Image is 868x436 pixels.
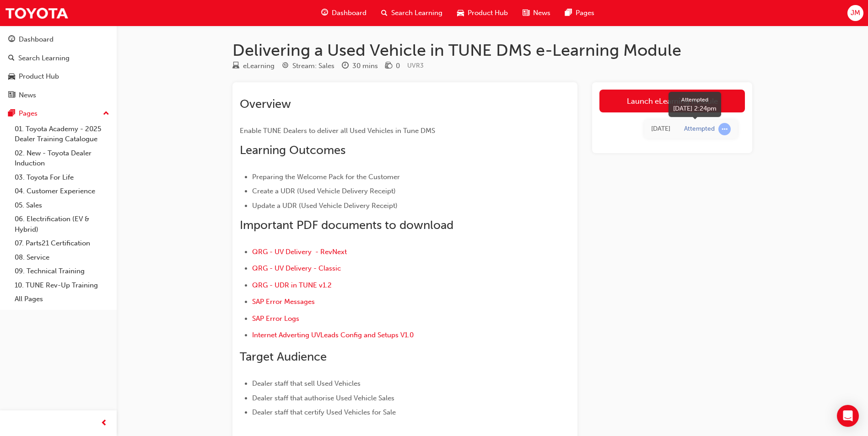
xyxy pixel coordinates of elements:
span: Dealer staff that authorise Used Vehicle Sales [252,394,394,402]
div: Stream: Sales [292,61,334,71]
a: Launch eLearning module [599,90,745,112]
span: Pages [576,8,594,18]
span: target-icon [282,62,289,70]
div: Search Learning [18,53,70,64]
button: Pages [4,105,113,122]
div: Open Intercom Messenger [837,405,859,427]
a: 04. Customer Experience [11,184,113,198]
span: Create a UDR (Used Vehicle Delivery Receipt) [252,187,396,195]
span: pages-icon [565,7,572,19]
span: search-icon [8,54,15,63]
a: 05. Sales [11,198,113,213]
span: Learning Outcomes [240,143,345,157]
a: Dashboard [4,31,113,48]
a: 01. Toyota Academy - 2025 Dealer Training Catalogue [11,122,113,146]
div: 30 mins [352,61,378,71]
a: 07. Parts21 Certification [11,236,113,250]
span: News [533,8,550,18]
span: prev-icon [101,418,108,429]
div: eLearning [243,61,275,71]
div: Product Hub [19,71,59,82]
a: 03. Toyota For Life [11,170,113,185]
a: 10. TUNE Rev-Up Training [11,278,113,292]
div: [DATE] 2:24pm [673,104,717,113]
a: Product Hub [4,68,113,85]
span: search-icon [381,7,388,19]
div: Price [385,60,400,72]
span: clock-icon [342,62,349,70]
a: 08. Service [11,250,113,265]
div: Type [232,60,275,72]
span: news-icon [8,91,15,100]
a: 09. Technical Training [11,264,113,278]
a: news-iconNews [515,4,558,22]
a: News [4,87,113,104]
span: guage-icon [8,36,15,44]
img: Trak [5,3,69,23]
span: Enable TUNE Dealers to deliver all Used Vehicles in Tune DMS [240,127,435,135]
a: 02. New - Toyota Dealer Induction [11,146,113,170]
span: Product Hub [468,8,508,18]
a: QRG - UDR in TUNE v1.2 [252,281,332,289]
span: learningResourceType_ELEARNING-icon [232,62,239,70]
span: news-icon [523,7,529,19]
div: Duration [342,60,378,72]
div: News [19,90,36,101]
a: guage-iconDashboard [314,4,374,22]
a: search-iconSearch Learning [374,4,450,22]
div: Attempted [684,125,715,133]
span: learningRecordVerb_ATTEMPT-icon [718,123,731,135]
h1: Delivering a Used Vehicle in TUNE DMS e-Learning Module [232,40,752,60]
span: Dealer staff that sell Used Vehicles [252,379,361,388]
div: Dashboard [19,34,54,45]
span: Preparing the Welcome Pack for the Customer [252,173,400,181]
span: Target Audience [240,350,327,364]
span: guage-icon [321,7,328,19]
a: car-iconProduct Hub [450,4,515,22]
a: QRG - UV Delivery - RevNext [252,248,347,256]
div: Attempted [673,96,717,104]
a: 06. Electrification (EV & Hybrid) [11,212,113,236]
div: 0 [396,61,400,71]
span: Learning resource code [407,62,424,69]
span: Dealer staff that certify Used Vehicles for Sale [252,408,396,416]
a: All Pages [11,292,113,306]
span: Update a UDR (Used Vehicle Delivery Receipt) [252,202,398,210]
span: Search Learning [391,8,442,18]
span: Important PDF documents to download [240,218,453,232]
button: DashboardSearch LearningProduct HubNews [4,29,113,105]
span: money-icon [385,62,392,70]
span: Overview [240,97,291,111]
a: Search Learning [4,50,113,67]
div: Thu Jul 03 2025 14:24:03 GMT+1000 (Australian Eastern Standard Time) [651,124,670,134]
span: pages-icon [8,110,15,118]
a: Internet Adverting UVLeads Config and Setups V1.0 [252,331,414,339]
a: pages-iconPages [558,4,602,22]
a: SAP Error Logs [252,314,299,323]
span: Dashboard [332,8,367,18]
span: JM [851,8,860,18]
a: QRG - UV Delivery - Classic [252,264,341,272]
span: car-icon [457,7,464,19]
div: Pages [19,108,38,119]
button: JM [847,5,863,21]
span: car-icon [8,73,15,81]
div: Stream [282,60,334,72]
a: SAP Error Messages [252,298,315,306]
span: up-icon [103,108,109,120]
